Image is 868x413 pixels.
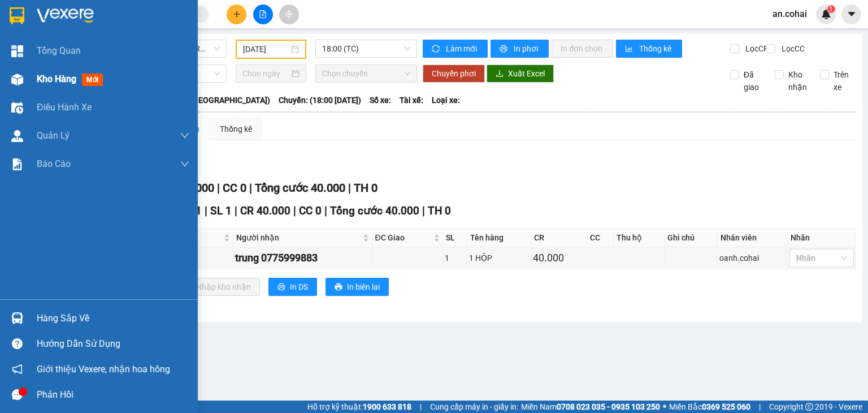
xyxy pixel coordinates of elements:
img: solution-icon [11,158,23,170]
th: CC [587,229,614,247]
span: Đơn 1 [172,204,202,217]
div: trung 0775999883 [235,250,370,266]
span: SL 1 [210,204,232,217]
span: Cung cấp máy in - giấy in: [430,401,518,413]
span: 18:00 (TC) [322,40,411,57]
div: oanh.cohai [719,252,785,264]
span: Đã giao [739,68,767,93]
span: copyright [805,403,813,411]
span: Chọn chuyến [322,65,411,82]
button: printerIn DS [268,278,317,296]
span: | [422,204,425,217]
span: Người nhận [236,231,361,244]
th: SL [443,229,467,247]
th: CR [531,229,588,247]
span: | [420,401,422,413]
span: In biên lai [347,281,380,293]
button: caret-down [841,5,861,24]
span: Báo cáo [37,157,71,171]
span: Thống kê [639,42,673,55]
span: TH 0 [354,181,377,195]
strong: 0369 525 060 [702,402,750,411]
div: Hàng sắp về [37,310,189,327]
span: download [496,70,504,79]
span: Lọc CR [741,42,770,55]
img: warehouse-icon [11,74,23,85]
span: CR 40.000 [240,204,290,217]
img: warehouse-icon [11,102,23,114]
span: Tổng cước 40.000 [255,181,345,195]
span: | [759,401,761,413]
strong: 0708 023 035 - 0935 103 250 [557,402,660,411]
button: printerIn phơi [491,40,549,58]
span: In phơi [514,42,540,55]
span: bar-chart [625,45,635,54]
span: question-circle [12,338,23,349]
span: | [249,181,252,195]
span: Miền Nam [521,401,660,413]
span: Loại xe: [432,94,460,106]
span: aim [285,10,293,18]
span: CC 0 [299,204,322,217]
span: Làm mới [446,42,479,55]
div: Hướng dẫn sử dụng [37,335,189,352]
img: dashboard-icon [11,45,23,57]
input: 14/10/2025 [243,43,288,55]
span: plus [233,10,241,18]
span: Tổng Quan [37,44,81,58]
button: file-add [253,5,273,24]
span: down [180,160,189,169]
span: sync [432,45,441,54]
span: | [324,204,327,217]
span: printer [335,283,342,292]
span: Tài xế: [400,94,423,106]
span: Chuyến: (18:00 [DATE]) [279,94,361,106]
span: Kho hàng [37,74,76,84]
div: 1 [445,252,465,264]
span: TH 0 [428,204,451,217]
span: ⚪️ [663,405,666,409]
span: CC 0 [223,181,246,195]
span: | [205,204,207,217]
button: printerIn biên lai [325,278,389,296]
span: file-add [259,10,267,18]
button: downloadXuất Excel [487,64,554,83]
button: In đơn chọn [552,40,613,58]
span: notification [12,364,23,375]
div: Nhãn [791,231,853,244]
span: Hỗ trợ kỹ thuật: [307,401,411,413]
span: Kho nhận [784,68,811,93]
button: bar-chartThống kê [616,40,682,58]
span: Điều hành xe [37,100,92,114]
span: Giới thiệu Vexere, nhận hoa hồng [37,362,170,376]
span: In DS [290,281,308,293]
th: Ghi chú [665,229,718,247]
div: 40.000 [533,250,585,266]
img: logo-vxr [10,7,24,24]
span: Số xe: [370,94,391,106]
span: Quản Lý [37,128,70,143]
button: aim [279,5,299,24]
span: Lọc CC [777,42,806,55]
button: downloadNhập kho nhận [175,278,260,296]
span: down [180,131,189,140]
div: Phản hồi [37,386,189,403]
button: plus [227,5,246,24]
span: printer [500,45,509,54]
strong: 1900 633 818 [363,402,411,411]
img: warehouse-icon [11,312,23,324]
sup: 1 [827,5,835,13]
span: 1 [829,5,833,13]
span: mới [82,74,103,86]
img: warehouse-icon [11,130,23,142]
span: ĐC Giao [375,231,431,244]
span: caret-down [847,9,857,19]
div: 1 HỘP [469,252,528,264]
button: syncLàm mới [423,40,488,58]
th: Tên hàng [467,229,531,247]
div: Thống kê [220,123,252,135]
span: an.cohai [763,7,816,21]
input: Chọn ngày [242,67,289,80]
button: Chuyển phơi [423,64,485,83]
span: Miền Bắc [669,401,750,413]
